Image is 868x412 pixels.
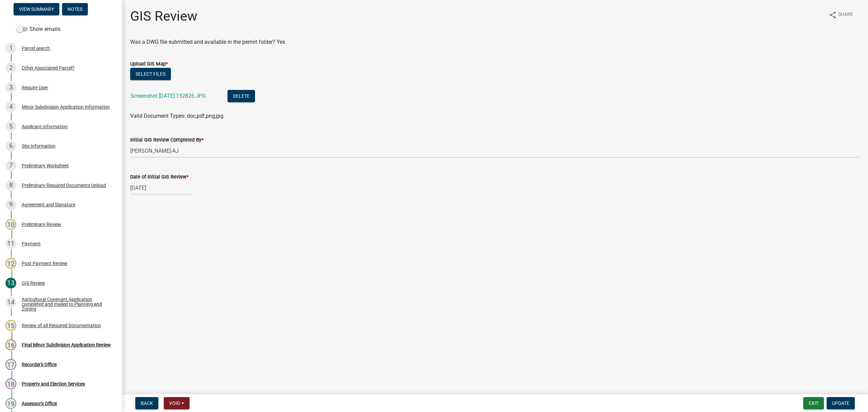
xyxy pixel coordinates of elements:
[22,124,68,129] div: Applicant Information
[130,68,171,80] button: Select files
[22,65,75,70] div: Other Associated Parcel?
[22,362,57,367] div: Recorder's Office
[130,8,197,24] h1: GIS Review
[5,378,16,389] div: 18
[22,105,110,109] div: Minor Subdivision Application Information
[62,3,88,15] button: Notes
[164,397,190,409] button: Void
[22,222,61,227] div: Preliminary Review
[16,25,60,33] label: Show emails
[832,400,849,406] span: Update
[22,144,56,148] div: Site Information
[803,397,824,409] button: Exit
[5,238,16,249] div: 11
[5,258,16,269] div: 12
[169,400,180,406] span: Void
[5,278,16,288] div: 13
[141,400,153,406] span: Back
[829,11,837,19] i: share
[22,342,111,347] div: Final Minor Subdivision Application Review
[22,163,69,168] div: Preliminary Worksheet
[131,93,206,99] a: Screenshot [DATE] 152826.JPG
[5,297,16,308] div: 14
[5,62,16,73] div: 2
[130,138,203,143] label: Initial GIS Review Completed By
[5,180,16,191] div: 8
[5,121,16,132] div: 5
[5,398,16,409] div: 19
[5,101,16,112] div: 4
[22,202,75,207] div: Agreement and Signature
[5,43,16,54] div: 1
[5,359,16,370] div: 17
[823,8,859,21] button: shareShare
[5,82,16,93] div: 3
[22,281,45,285] div: GIS Review
[22,183,106,188] div: Preliminary Required Documents Upload
[228,90,255,102] button: Delete
[22,241,41,246] div: Payment
[22,323,101,328] div: Review of all Required Documentation
[838,11,853,19] span: Share
[130,175,189,180] label: Date of Initial GIS Review
[228,93,255,100] wm-modal-confirm: Delete Document
[130,181,192,195] input: mm/dd/yyyy
[22,401,57,406] div: Assessor's Office
[14,3,59,15] button: View Summary
[5,199,16,210] div: 9
[22,85,48,90] div: Require User
[130,38,860,46] p: Was a DWG file submitted and available in the permit folder? Yes
[62,7,88,12] wm-modal-confirm: Notes
[5,219,16,230] div: 10
[135,397,158,409] button: Back
[130,62,168,67] label: Upload GIS Map
[5,141,16,151] div: 6
[5,339,16,350] div: 16
[22,261,67,266] div: Post Payment Review
[5,320,16,331] div: 15
[5,160,16,171] div: 7
[22,297,111,311] div: Agricultural Covenant Application completed and mailed to Planning and Zoning
[22,46,50,51] div: Parcel search
[827,397,855,409] button: Update
[22,381,85,386] div: Property and Election Services
[14,7,59,12] wm-modal-confirm: Summary
[130,113,223,119] span: Valid Document Types: doc,pdf,png,jpg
